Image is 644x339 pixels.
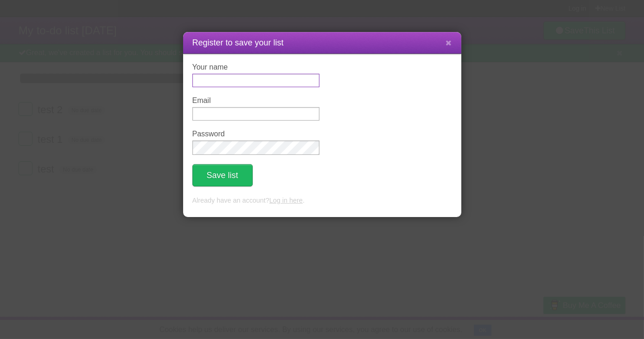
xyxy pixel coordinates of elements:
[192,63,319,71] label: Your name
[269,197,303,204] a: Log in here
[192,130,319,138] label: Password
[192,96,319,105] label: Email
[192,196,452,206] p: Already have an account? .
[192,37,452,49] h1: Register to save your list
[192,164,253,186] button: Save list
